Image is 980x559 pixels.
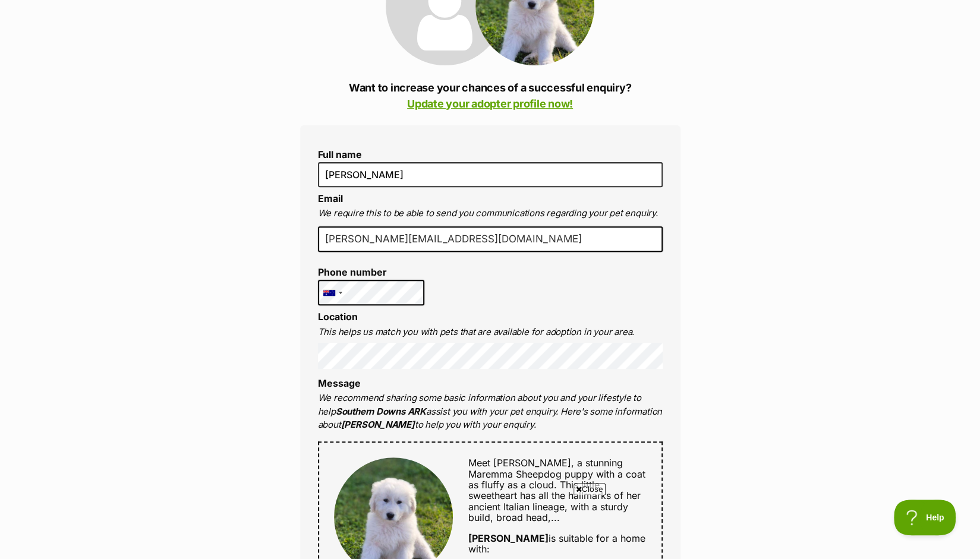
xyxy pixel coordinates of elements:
[318,267,425,277] label: Phone number
[202,500,779,553] iframe: Advertisement
[336,406,426,417] strong: Southern Downs ARK
[318,391,663,432] p: We recommend sharing some basic information about you and your lifestyle to help assist you with ...
[318,377,361,389] label: Message
[318,311,358,323] label: Location
[318,326,663,339] p: This helps us match you with pets that are available for adoption in your area.
[318,149,663,160] label: Full name
[318,192,343,204] label: Email
[468,457,645,491] span: Meet [PERSON_NAME], a stunning Maremma Sheepdog puppy with a coat as fluffy as a cloud.
[894,500,956,535] iframe: Help Scout Beacon - Open
[573,483,606,495] span: Close
[341,419,414,430] strong: [PERSON_NAME]
[318,207,663,220] p: We require this to be able to send you communications regarding your pet enquiry.
[407,97,573,110] a: Update your adopter profile now!
[318,162,663,187] input: E.g. Jimmy Chew
[319,280,346,305] div: Australia: +61
[300,80,680,112] p: Want to increase your chances of a successful enquiry?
